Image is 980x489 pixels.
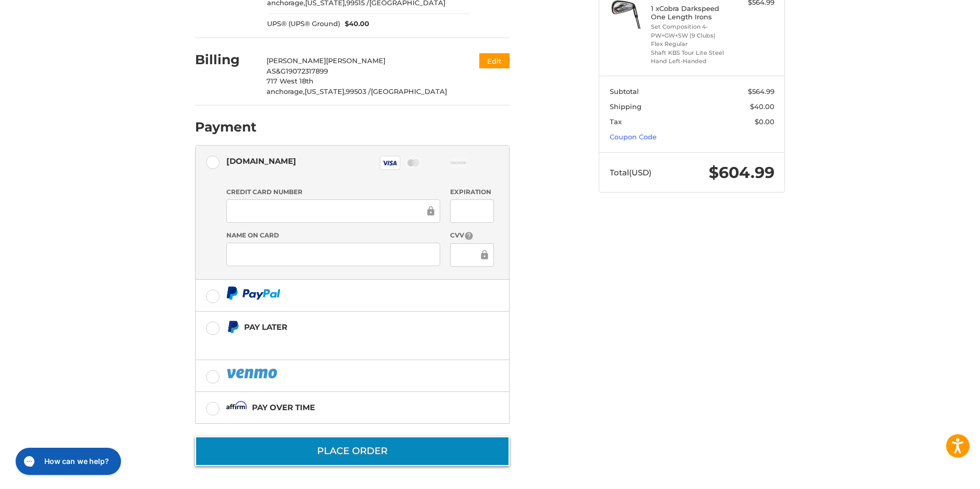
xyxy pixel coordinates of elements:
li: Set Composition 4-PW+GW+SW (9 Clubs) [651,22,731,40]
button: Place Order [195,436,510,466]
span: [US_STATE], [305,87,346,96]
span: [PERSON_NAME] [326,56,385,65]
span: [GEOGRAPHIC_DATA] [371,87,447,96]
h2: Payment [195,119,257,135]
label: Expiration [450,187,493,197]
iframe: PayPal Message 2 [226,338,444,347]
img: PayPal icon [226,367,280,380]
img: Pay Later icon [226,320,239,333]
li: Flex Regular [651,40,731,49]
img: Affirm icon [226,401,247,414]
span: [PERSON_NAME] [267,56,326,65]
span: Shipping [610,102,642,111]
li: Shaft KBS Tour Lite Steel [651,49,731,57]
span: AS&G [267,67,286,75]
span: $40.00 [750,102,775,111]
div: Pay Later [244,318,444,336]
h2: Billing [195,52,256,68]
span: Total (USD) [610,168,651,177]
iframe: Gorgias live chat messenger [10,444,124,479]
label: Name on Card [226,231,440,240]
span: Tax [610,117,622,126]
label: Credit Card Number [226,187,440,197]
button: Edit [479,53,510,68]
span: 717 West 18th [267,77,313,85]
span: 19072317899 [286,67,328,75]
label: CVV [450,231,493,241]
span: 99503 / [346,87,371,96]
li: Hand Left-Handed [651,57,731,66]
div: Pay over time [252,399,315,416]
span: $564.99 [748,87,775,96]
span: Subtotal [610,87,639,96]
span: $40.00 [340,19,370,29]
span: $0.00 [755,117,775,126]
h4: 1 x Cobra Darkspeed One Length Irons [651,4,731,21]
span: anchorage, [267,87,305,96]
div: [DOMAIN_NAME] [226,152,296,170]
a: Coupon Code [610,133,657,141]
img: PayPal icon [226,287,281,300]
span: $604.99 [709,163,775,182]
span: UPS® (UPS® Ground) [267,19,340,29]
